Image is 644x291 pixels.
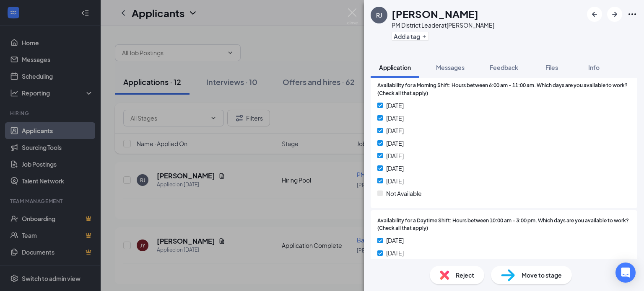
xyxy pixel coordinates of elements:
[386,139,404,148] span: [DATE]
[386,189,422,198] span: Not Available
[588,64,600,71] span: Info
[386,176,404,185] span: [DATE]
[386,101,404,110] span: [DATE]
[436,64,465,71] span: Messages
[545,64,558,71] span: Files
[615,263,636,283] div: Open Intercom Messenger
[386,164,404,173] span: [DATE]
[607,7,622,22] button: ArrowRight
[587,7,602,22] button: ArrowLeftNew
[589,9,600,19] svg: ArrowLeftNew
[386,248,404,258] span: [DATE]
[377,217,631,233] span: Availability for a Daytime Shift: Hours between 10:00 am - 3:00 pm. Which days are you available ...
[379,64,411,71] span: Application
[392,32,429,41] button: PlusAdd a tag
[386,126,404,135] span: [DATE]
[392,7,478,21] h1: [PERSON_NAME]
[610,9,620,19] svg: ArrowRight
[386,236,404,245] span: [DATE]
[422,34,427,39] svg: Plus
[392,21,494,29] div: PM District Leader at [PERSON_NAME]
[627,9,637,19] svg: Ellipses
[490,64,518,71] span: Feedback
[522,270,562,280] span: Move to stage
[386,113,404,123] span: [DATE]
[376,11,382,19] div: RJ
[456,270,474,280] span: Reject
[377,82,631,98] span: Availability for a Morning Shift: Hours between 6:00 am - 11:00 am. Which days are you available ...
[386,151,404,160] span: [DATE]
